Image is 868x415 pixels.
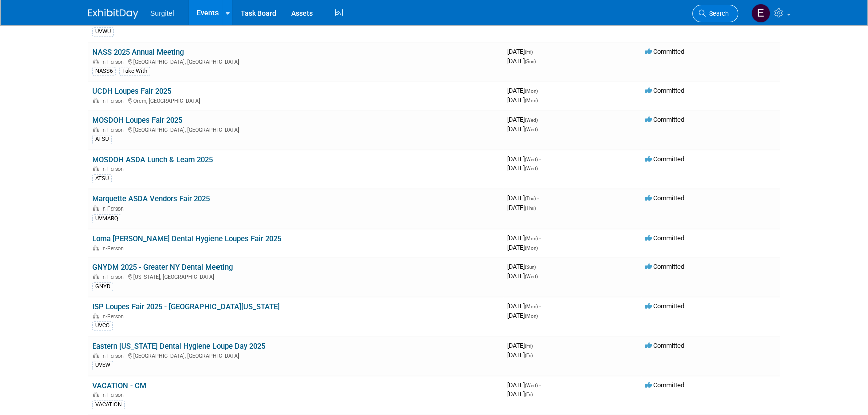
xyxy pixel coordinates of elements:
span: [DATE] [507,48,536,55]
span: - [534,342,536,349]
span: [DATE] [507,272,538,280]
span: Committed [645,381,684,389]
div: [GEOGRAPHIC_DATA], [GEOGRAPHIC_DATA] [92,351,499,359]
div: UVWU [92,27,114,36]
img: In-Person Event [93,205,99,211]
img: In-Person Event [93,245,99,250]
div: UVMARQ [92,214,121,223]
span: Committed [645,194,684,202]
a: UCDH Loupes Fair 2025 [92,87,171,96]
span: [DATE] [507,87,541,94]
span: (Wed) [525,274,538,279]
a: VACATION - CM [92,381,146,390]
span: [DATE] [507,351,533,359]
span: Committed [645,116,684,123]
span: Committed [645,302,684,310]
span: (Mon) [525,304,538,309]
span: (Wed) [525,127,538,132]
img: In-Person Event [93,392,99,397]
span: - [539,116,541,123]
span: (Fri) [525,49,533,55]
img: In-Person Event [93,59,99,64]
span: In-Person [101,392,127,398]
div: Take With [119,67,150,76]
span: [DATE] [507,244,538,251]
span: In-Person [101,274,127,280]
div: NASS6 [92,67,116,76]
span: [DATE] [507,164,538,172]
span: [DATE] [507,312,538,319]
span: Committed [645,342,684,349]
span: (Wed) [525,157,538,162]
div: ATSU [92,135,112,144]
span: (Mon) [525,313,538,319]
img: In-Person Event [93,274,99,279]
span: [DATE] [507,390,533,398]
div: GNYD [92,282,113,291]
span: - [539,234,541,242]
img: In-Person Event [93,98,99,103]
img: ExhibitDay [88,9,138,19]
span: [DATE] [507,116,541,123]
span: - [539,87,541,94]
span: Committed [645,234,684,242]
span: [DATE] [507,302,541,310]
span: Committed [645,48,684,55]
a: Search [692,5,738,22]
span: (Wed) [525,117,538,123]
span: - [539,155,541,163]
span: - [539,381,541,389]
span: Search [706,10,729,17]
span: (Sun) [525,59,536,64]
span: (Fri) [525,392,533,397]
div: [GEOGRAPHIC_DATA], [GEOGRAPHIC_DATA] [92,125,499,133]
span: In-Person [101,313,127,320]
span: In-Person [101,127,127,133]
span: (Sun) [525,264,536,270]
span: Surgitel [150,9,174,17]
a: Eastern [US_STATE] Dental Hygiene Loupe Day 2025 [92,342,265,351]
div: UVEW [92,361,113,370]
a: Loma [PERSON_NAME] Dental Hygiene Loupes Fair 2025 [92,234,281,243]
div: [GEOGRAPHIC_DATA], [GEOGRAPHIC_DATA] [92,57,499,65]
span: - [539,302,541,310]
a: NASS 2025 Annual Meeting [92,48,184,57]
span: [DATE] [507,234,541,242]
span: In-Person [101,59,127,65]
span: (Mon) [525,245,538,251]
a: Marquette ASDA Vendors Fair 2025 [92,194,210,203]
span: Committed [645,263,684,270]
img: In-Person Event [93,353,99,358]
span: [DATE] [507,204,536,212]
span: [DATE] [507,263,539,270]
a: MOSDOH ASDA Lunch & Learn 2025 [92,155,213,164]
span: In-Person [101,166,127,172]
span: Committed [645,87,684,94]
span: [DATE] [507,57,536,65]
span: (Fri) [525,343,533,349]
span: - [534,48,536,55]
span: (Wed) [525,166,538,171]
span: (Fri) [525,353,533,358]
span: [DATE] [507,96,538,104]
span: [DATE] [507,342,536,349]
span: - [537,263,539,270]
img: Event Coordinator [751,4,770,23]
img: In-Person Event [93,166,99,171]
div: [US_STATE], [GEOGRAPHIC_DATA] [92,272,499,280]
img: In-Person Event [93,127,99,132]
span: (Mon) [525,236,538,241]
a: ISP Loupes Fair 2025 - [GEOGRAPHIC_DATA][US_STATE] [92,302,280,311]
span: (Wed) [525,383,538,388]
a: MOSDOH Loupes Fair 2025 [92,116,182,125]
span: (Mon) [525,88,538,94]
span: In-Person [101,98,127,104]
span: - [537,194,539,202]
div: Orem, [GEOGRAPHIC_DATA] [92,96,499,104]
div: UVCO [92,321,113,330]
span: [DATE] [507,194,539,202]
span: (Thu) [525,205,536,211]
a: GNYDM 2025 - Greater NY Dental Meeting [92,263,233,272]
span: [DATE] [507,125,538,133]
span: [DATE] [507,381,541,389]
